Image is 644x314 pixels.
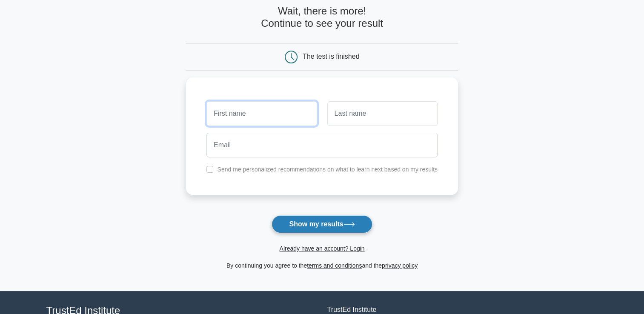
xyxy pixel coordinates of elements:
input: Last name [327,101,438,126]
a: terms and conditions [307,262,362,269]
h4: Wait, there is more! Continue to see your result [186,5,458,30]
div: By continuing you agree to the and the [181,260,463,271]
button: Show my results [272,215,372,233]
label: Send me personalized recommendations on what to learn next based on my results [217,166,438,173]
a: privacy policy [382,262,418,269]
input: Email [206,133,438,157]
input: First name [206,101,317,126]
div: The test is finished [303,53,359,60]
a: Already have an account? Login [279,245,364,252]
